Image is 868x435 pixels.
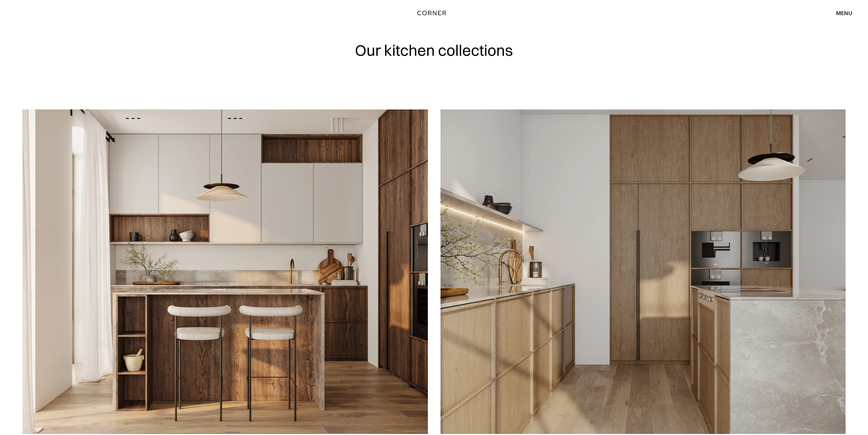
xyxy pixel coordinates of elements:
div: menu [836,10,852,16]
h1: Our kitchen collections [355,42,513,59]
a: home [401,8,466,18]
div: menu [829,7,852,19]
